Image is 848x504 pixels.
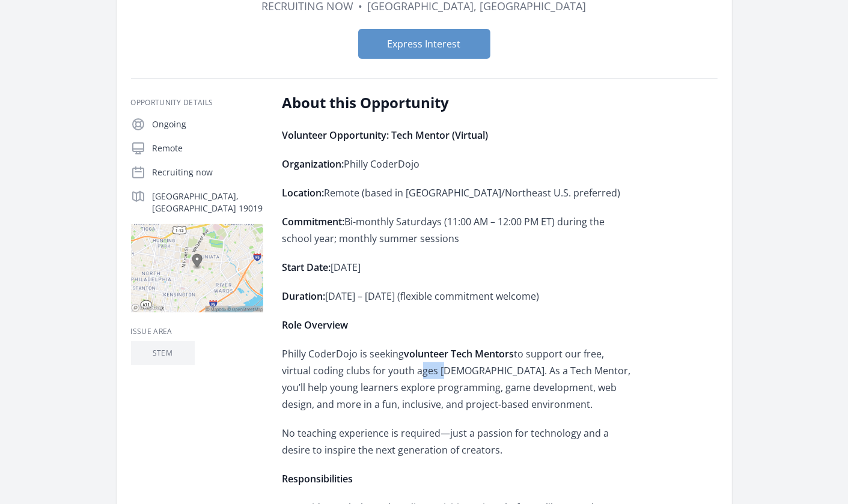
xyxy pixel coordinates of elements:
strong: Commitment: [282,215,345,228]
p: Philly CoderDojo is seeking to support our free, virtual coding clubs for youth ages [DEMOGRAPHIC... [282,345,634,413]
h3: Opportunity Details [131,98,263,108]
p: Recruiting now [153,166,263,178]
h3: Issue area [131,327,263,336]
strong: Duration: [282,290,326,303]
p: [DATE] – [DATE] (flexible commitment welcome) [282,288,634,305]
p: [DATE] [282,259,634,276]
p: Ongoing [153,118,263,130]
li: STEM [131,341,195,365]
strong: volunteer Tech Mentors [404,347,514,360]
h2: About this Opportunity [282,93,634,112]
strong: Location: [282,186,325,199]
p: No teaching experience is required—just a passion for technology and a desire to inspire the next... [282,425,634,458]
p: [GEOGRAPHIC_DATA], [GEOGRAPHIC_DATA] 19019 [153,190,263,214]
p: Bi-monthly Saturdays (11:00 AM – 12:00 PM ET) during the school year; monthly summer sessions [282,213,634,247]
p: Philly CoderDojo [282,156,634,172]
strong: Organization: [282,157,344,171]
strong: Volunteer Opportunity: Tech Mentor (Virtual) [282,129,489,142]
button: Express Interest [358,29,490,59]
p: Remote [153,142,263,154]
strong: Role Overview [282,318,349,332]
strong: Start Date: [282,261,331,274]
strong: Responsibilities [282,472,353,485]
img: Map [131,224,263,312]
p: Remote (based in [GEOGRAPHIC_DATA]/Northeast U.S. preferred) [282,184,634,201]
